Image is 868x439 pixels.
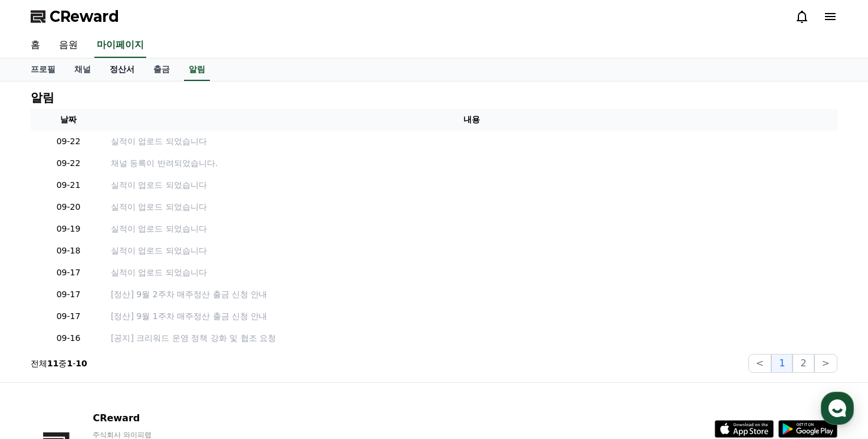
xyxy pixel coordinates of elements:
a: [정산] 9월 2주차 매주정산 출금 신청 안내 [111,288,833,301]
p: CReward [93,411,236,425]
a: [공지] 크리워드 운영 정책 강화 및 협조 요청 [111,332,833,344]
button: > [814,354,837,373]
a: 실적이 업로드 되었습니다 [111,135,833,148]
a: 알림 [184,58,210,81]
a: 프로필 [21,58,65,81]
span: 대화 [108,359,122,369]
button: 2 [793,354,814,373]
a: 대화 [78,341,152,370]
a: 출금 [144,58,179,81]
p: 채널 등록이 반려되었습니다. [111,157,833,170]
a: 음원 [50,33,87,58]
th: 날짜 [31,109,106,131]
span: 설정 [182,359,196,368]
p: 09-22 [35,135,101,148]
a: 설정 [152,341,226,370]
th: 내용 [106,109,837,131]
a: 정산서 [100,58,144,81]
h4: 알림 [31,91,54,104]
span: 홈 [37,359,44,368]
a: 채널 [65,58,100,81]
strong: 1 [67,359,73,368]
a: CReward [31,7,119,26]
a: 홈 [4,341,78,370]
p: 09-17 [35,266,101,279]
p: 09-17 [35,310,101,323]
button: < [748,354,771,373]
button: 1 [771,354,793,373]
a: 실적이 업로드 되었습니다 [111,179,833,191]
a: 실적이 업로드 되었습니다 [111,223,833,235]
p: 09-17 [35,288,101,301]
p: 전체 중 - [31,357,87,369]
a: [정산] 9월 1주차 매주정산 출금 신청 안내 [111,310,833,323]
span: CReward [50,7,119,26]
a: 실적이 업로드 되었습니다 [111,245,833,257]
p: 09-18 [35,245,101,257]
p: 09-19 [35,223,101,235]
a: 홈 [21,33,50,58]
p: 09-22 [35,157,101,170]
strong: 10 [75,359,87,368]
p: 09-21 [35,179,101,191]
a: 실적이 업로드 되었습니다 [111,266,833,279]
a: 마이페이지 [94,33,146,58]
p: 09-16 [35,332,101,344]
strong: 11 [47,359,58,368]
p: 09-20 [35,201,101,213]
a: 실적이 업로드 되었습니다 [111,201,833,213]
